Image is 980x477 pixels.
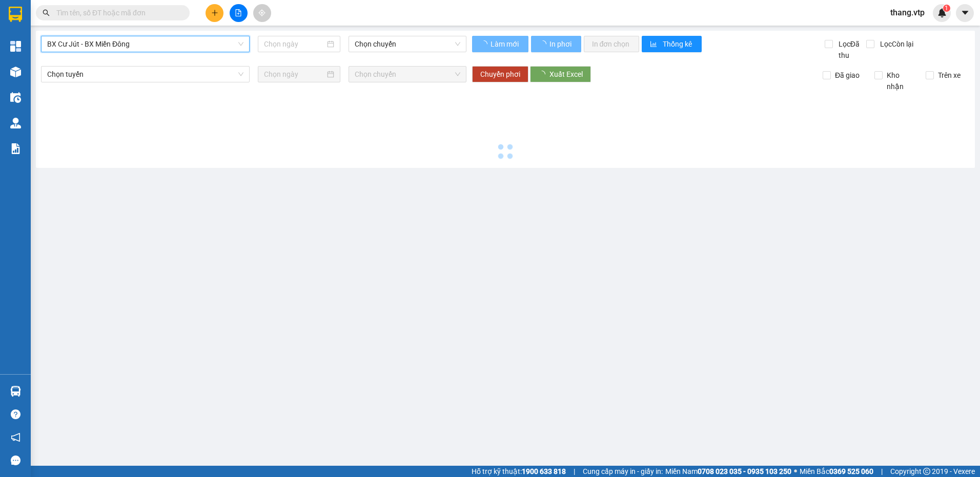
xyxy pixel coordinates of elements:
[10,118,21,128] img: warehouse-icon
[9,7,22,22] img: logo-vxr
[10,67,21,77] img: warehouse-icon
[934,70,965,81] span: Trên xe
[539,40,548,48] span: loading
[800,466,873,477] span: Miền Bắc
[56,7,177,18] input: Tìm tên, số ĐT hoặc mã đơn
[47,67,243,82] span: Chọn tuyến
[11,456,21,465] span: message
[961,8,970,17] span: caret-down
[11,432,21,442] span: notification
[834,38,866,61] span: Lọc Đã thu
[43,9,50,16] span: search
[665,466,791,477] span: Miền Nam
[491,38,520,50] span: Làm mới
[472,466,566,477] span: Hỗ trợ kỹ thuật:
[881,466,883,477] span: |
[663,38,693,50] span: Thống kê
[945,5,948,12] span: 1
[253,4,271,22] button: aim
[206,4,223,22] button: plus
[794,469,797,473] span: ⚪️
[882,6,933,19] span: thang.vtp
[876,38,915,50] span: Lọc Còn lại
[230,4,248,22] button: file-add
[264,69,324,80] input: Chọn ngày
[650,40,659,49] span: bar-chart
[522,467,566,475] strong: 1900 633 818
[943,5,950,12] sup: 1
[472,36,528,52] button: Làm mới
[355,36,461,52] span: Chọn chuyến
[937,8,947,17] img: icon-new-feature
[642,36,702,52] button: bar-chartThống kê
[698,467,791,475] strong: 0708 023 035 - 0935 103 250
[10,386,21,397] img: warehouse-icon
[584,36,640,52] button: In đơn chọn
[258,9,266,16] span: aim
[11,409,21,419] span: question-circle
[10,143,21,154] img: solution-icon
[583,466,663,477] span: Cung cấp máy in - giấy in:
[235,9,242,16] span: file-add
[923,468,930,475] span: copyright
[355,67,461,82] span: Chọn chuyến
[480,40,489,48] span: loading
[956,4,974,22] button: caret-down
[831,70,864,81] span: Đã giao
[883,70,918,92] span: Kho nhận
[531,36,581,52] button: In phơi
[829,467,873,475] strong: 0369 525 060
[10,41,21,52] img: dashboard-icon
[211,9,218,16] span: plus
[549,38,573,50] span: In phơi
[530,66,591,82] button: Xuất Excel
[472,66,528,82] button: Chuyển phơi
[47,36,243,52] span: BX Cư Jút - BX Miền Đông
[574,466,575,477] span: |
[264,38,324,50] input: Chọn ngày
[10,92,21,103] img: warehouse-icon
